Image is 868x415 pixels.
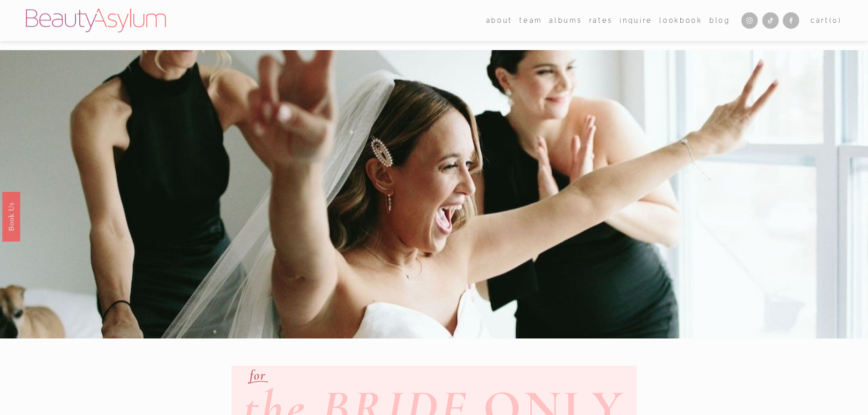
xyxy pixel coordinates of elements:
[486,14,513,27] a: folder dropdown
[620,14,652,27] a: Inquire
[519,15,542,26] span: team
[2,191,20,241] a: Book Us
[709,14,730,27] a: Blog
[486,15,513,26] span: about
[26,9,166,32] img: Beauty Asylum | Bridal Hair &amp; Makeup Charlotte &amp; Atlanta
[549,14,582,27] a: albums
[250,367,266,384] em: for
[811,15,842,26] a: 0 items in cart
[783,12,799,29] a: Facebook
[659,14,702,27] a: Lookbook
[589,14,613,27] a: Rates
[762,12,779,29] a: TikTok
[832,16,838,24] span: 0
[741,12,758,29] a: Instagram
[829,16,842,24] span: ( )
[519,14,542,27] a: folder dropdown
